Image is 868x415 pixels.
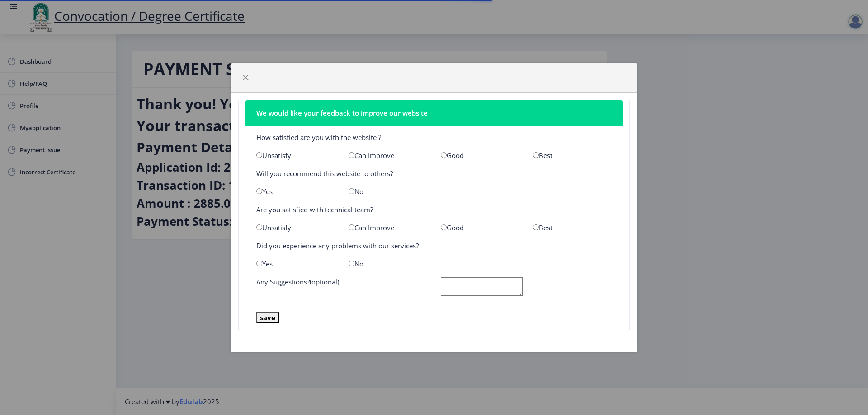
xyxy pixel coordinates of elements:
div: Will you recommend this website to others? [250,169,618,178]
div: Best [526,151,618,160]
div: No [342,259,434,268]
div: Can Improve [342,223,434,232]
div: Best [526,223,618,232]
div: No [342,187,434,196]
button: save [256,312,279,323]
div: Are you satisfied with technical team? [250,205,618,214]
div: How satisfied are you with the website ? [250,133,618,142]
div: Unsatisfy [250,151,342,160]
div: Unsatisfy [250,223,342,232]
div: Any Suggestions?(optional) [250,277,434,298]
div: Yes [250,259,342,268]
div: Did you experience any problems with our services? [250,241,618,250]
div: Good [434,151,526,160]
div: Good [434,223,526,232]
nb-card-header: We would like your feedback to improve our website [245,100,623,126]
div: Yes [250,187,342,196]
div: Can Improve [342,151,434,160]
